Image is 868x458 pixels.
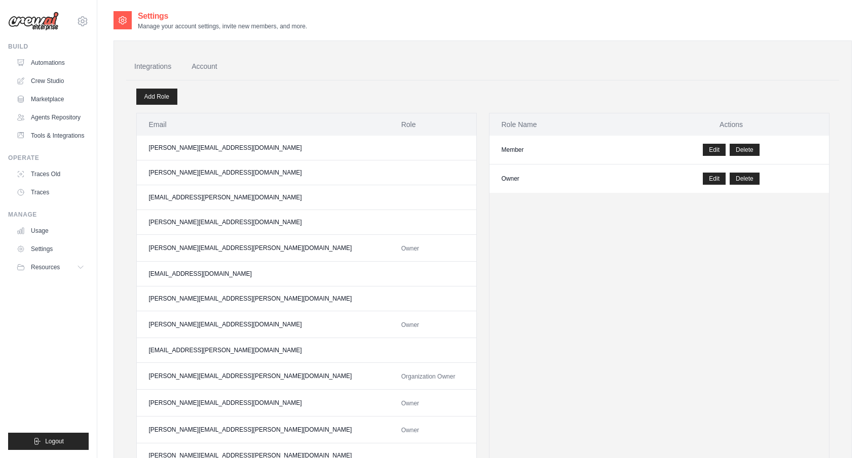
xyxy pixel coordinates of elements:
span: Logout [45,437,64,445]
p: Manage your account settings, invite new members, and more. [138,22,307,30]
a: Crew Studio [12,73,89,89]
td: [PERSON_NAME][EMAIL_ADDRESS][PERSON_NAME][DOMAIN_NAME] [137,417,389,443]
div: Manage [8,211,89,219]
span: Owner [401,245,419,252]
button: Logout [8,433,89,450]
th: Role [389,113,476,136]
span: Resources [31,263,60,271]
a: Integrations [126,53,179,80]
h2: Settings [138,10,307,22]
div: Widget de chat [817,409,868,458]
a: Edit [703,173,726,185]
a: Agents Repository [12,109,89,126]
div: Operate [8,154,89,162]
a: Traces Old [12,166,89,182]
td: [PERSON_NAME][EMAIL_ADDRESS][PERSON_NAME][DOMAIN_NAME] [137,235,389,262]
span: Organization Owner [401,373,456,380]
span: Owner [401,321,419,328]
img: Logo [8,12,59,31]
td: [EMAIL_ADDRESS][PERSON_NAME][DOMAIN_NAME] [137,338,389,363]
div: Build [8,43,89,51]
td: [PERSON_NAME][EMAIL_ADDRESS][DOMAIN_NAME] [137,160,389,185]
button: Delete [730,173,760,185]
span: Owner [401,400,419,407]
td: [PERSON_NAME][EMAIL_ADDRESS][DOMAIN_NAME] [137,390,389,417]
th: Email [137,113,389,136]
button: Delete [730,144,760,156]
a: Tools & Integrations [12,128,89,144]
th: Role Name [489,113,634,136]
a: Traces [12,184,89,200]
a: Marketplace [12,91,89,107]
a: Settings [12,241,89,257]
td: [PERSON_NAME][EMAIL_ADDRESS][DOMAIN_NAME] [137,210,389,235]
td: [EMAIL_ADDRESS][PERSON_NAME][DOMAIN_NAME] [137,185,389,210]
a: Account [183,53,225,80]
td: [PERSON_NAME][EMAIL_ADDRESS][DOMAIN_NAME] [137,136,389,160]
a: Edit [703,144,726,156]
td: Member [489,136,634,164]
a: Usage [12,223,89,239]
a: Automations [12,55,89,71]
td: [PERSON_NAME][EMAIL_ADDRESS][DOMAIN_NAME] [137,311,389,338]
iframe: Chat Widget [817,409,868,458]
td: Owner [489,164,634,193]
button: Resources [12,259,89,275]
td: [PERSON_NAME][EMAIL_ADDRESS][PERSON_NAME][DOMAIN_NAME] [137,286,389,311]
a: Add Role [136,89,177,105]
td: [EMAIL_ADDRESS][DOMAIN_NAME] [137,262,389,286]
td: [PERSON_NAME][EMAIL_ADDRESS][PERSON_NAME][DOMAIN_NAME] [137,363,389,390]
span: Owner [401,427,419,434]
th: Actions [634,113,829,136]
